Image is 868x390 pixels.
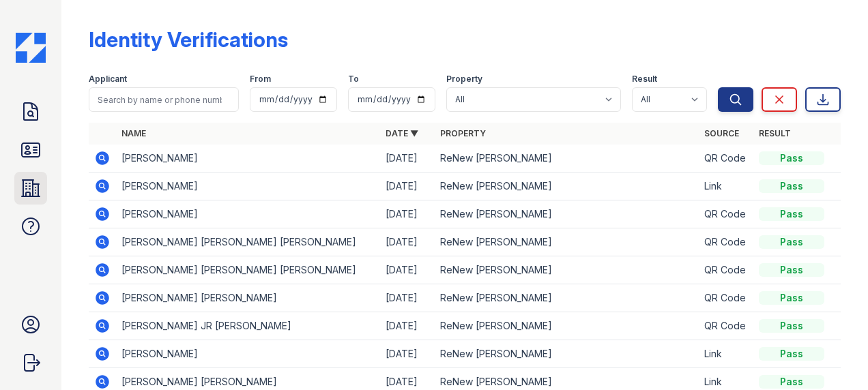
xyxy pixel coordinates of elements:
[16,33,46,63] img: CE_Icon_Blue-c292c112584629df590d857e76928e9f676e5b41ef8f769ba2f05ee15b207248.png
[89,87,239,112] input: Search by name or phone number
[380,145,435,172] td: [DATE]
[699,172,753,200] td: Link
[759,375,824,389] div: Pass
[116,284,380,312] td: [PERSON_NAME] [PERSON_NAME]
[435,200,699,228] td: ReNew [PERSON_NAME]
[116,256,380,284] td: [PERSON_NAME] [PERSON_NAME] [PERSON_NAME]
[380,340,435,368] td: [DATE]
[116,200,380,228] td: [PERSON_NAME]
[435,340,699,368] td: ReNew [PERSON_NAME]
[380,172,435,200] td: [DATE]
[116,312,380,340] td: [PERSON_NAME] JR [PERSON_NAME]
[699,256,753,284] td: QR Code
[348,74,359,85] label: To
[699,200,753,228] td: QR Code
[759,179,824,193] div: Pass
[759,151,824,165] div: Pass
[699,228,753,256] td: QR Code
[386,128,418,138] a: Date ▼
[759,235,824,249] div: Pass
[759,128,791,138] a: Result
[704,128,739,138] a: Source
[380,228,435,256] td: [DATE]
[380,312,435,340] td: [DATE]
[380,284,435,312] td: [DATE]
[699,312,753,340] td: QR Code
[446,74,482,85] label: Property
[116,228,380,256] td: [PERSON_NAME] [PERSON_NAME] [PERSON_NAME]
[435,228,699,256] td: ReNew [PERSON_NAME]
[440,128,486,138] a: Property
[435,256,699,284] td: ReNew [PERSON_NAME]
[759,319,824,333] div: Pass
[699,284,753,312] td: QR Code
[435,172,699,200] td: ReNew [PERSON_NAME]
[250,74,271,85] label: From
[632,74,657,85] label: Result
[435,284,699,312] td: ReNew [PERSON_NAME]
[89,27,288,52] div: Identity Verifications
[380,200,435,228] td: [DATE]
[699,340,753,368] td: Link
[116,172,380,200] td: [PERSON_NAME]
[699,145,753,172] td: QR Code
[759,347,824,361] div: Pass
[380,256,435,284] td: [DATE]
[435,145,699,172] td: ReNew [PERSON_NAME]
[759,207,824,221] div: Pass
[759,263,824,277] div: Pass
[116,145,380,172] td: [PERSON_NAME]
[116,340,380,368] td: [PERSON_NAME]
[435,312,699,340] td: ReNew [PERSON_NAME]
[759,291,824,305] div: Pass
[89,74,127,85] label: Applicant
[121,128,146,138] a: Name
